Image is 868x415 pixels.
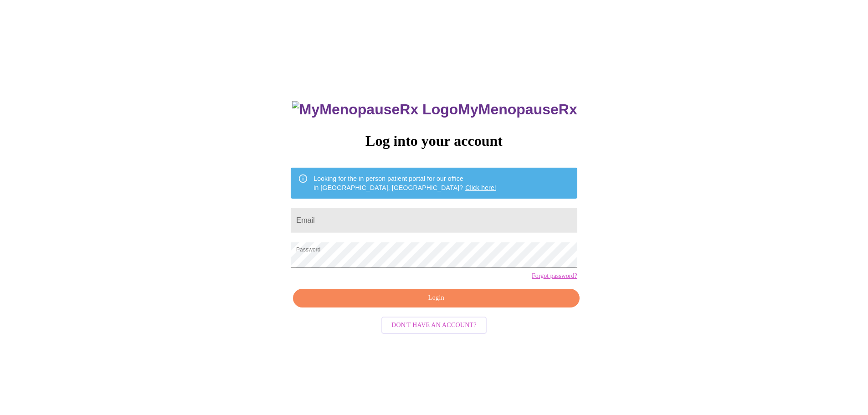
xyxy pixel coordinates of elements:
[465,184,496,191] a: Click here!
[381,317,487,334] button: Don't have an account?
[532,272,577,280] a: Forgot password?
[292,101,577,118] h3: MyMenopauseRx
[391,320,477,331] span: Don't have an account?
[313,170,496,196] div: Looking for the in person patient portal for our office in [GEOGRAPHIC_DATA], [GEOGRAPHIC_DATA]?
[292,101,458,118] img: MyMenopauseRx Logo
[379,321,489,328] a: Don't have an account?
[291,133,577,149] h3: Log into your account
[303,292,569,304] span: Login
[293,289,579,307] button: Login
